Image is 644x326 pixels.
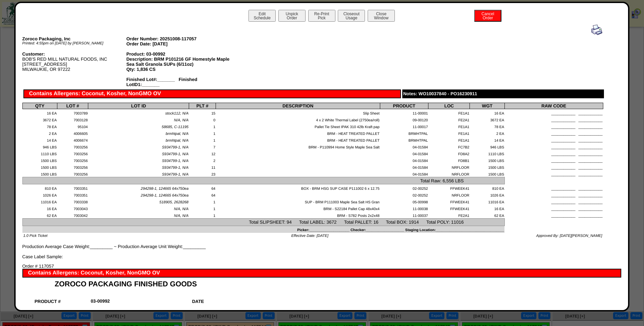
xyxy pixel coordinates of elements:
td: 7003256 [57,150,88,157]
td: 4 x 2 White Thermal Label (2750ea/roll) [216,116,380,123]
td: 0 [189,116,216,123]
div: Product: 03-00992 [126,52,231,57]
td: 1 [189,123,216,129]
a: CloseWindow [367,15,395,20]
td: FE1A1 [428,136,470,143]
td: 16 EA [22,109,57,116]
td: 11-00037 [380,211,428,218]
td: 7 [189,143,216,150]
th: WGT [470,103,505,109]
td: 11016 EA [470,198,505,205]
td: 810 EA [470,184,505,191]
td: FD8B1 [428,157,470,163]
td: NRFLOOR [428,163,470,170]
td: 04-01584 [380,163,428,170]
td: FE1A1 [428,123,470,129]
span: 1.0 Pick Ticket [23,234,48,238]
td: FFWEEK41 [428,198,470,205]
div: Description: BRM P101216 GF Homestyle Maple Sea Salt Granola SUPs (6/11oz) [126,57,231,67]
td: 1026 EA [470,191,505,198]
td: BRM - S782 Posts 2x2x48 [216,211,380,218]
td: 7003256 [57,157,88,163]
div: Customer: [22,52,127,57]
span: S934799-1, N/A [162,166,188,170]
td: ____________ ____________ [504,116,603,123]
td: 1 [189,205,216,211]
div: Contains Allergens: Coconut, Kosher, NonGMO OV [22,269,621,278]
td: 02-00252 [380,184,428,191]
td: ____________ ____________ [504,143,603,150]
td: 2 [189,157,216,163]
td: 02-00252 [380,191,428,198]
td: ____________ ____________ [504,170,603,177]
td: 1 [189,136,216,143]
td: 03-00992 [81,294,119,304]
div: Contains Allergens: Coconut, Kosher, NonGMO OV [23,89,401,98]
td: 14 EA [470,136,505,143]
span: S934799-1, N/A [162,159,188,163]
td: 7003128 [57,116,88,123]
span: brmhtpal, N/A [166,132,188,136]
td: 64 [189,184,216,191]
td: 1 [189,211,216,218]
td: 16 EA [470,109,505,116]
td: 1500 LBS [22,157,57,163]
th: PRODUCT [380,103,428,109]
td: BRM - HEAT TREATED PALLET [216,136,380,143]
td: 7003351 [57,191,88,198]
span: 518905, 2628268 [160,200,189,204]
td: 95104 [57,123,88,129]
td: 62 EA [470,211,505,218]
td: 810 EA [22,184,57,191]
td: 78 EA [22,123,57,129]
td: BRM - HEAT TREATED PALLET [216,129,380,136]
td: 78 EA [470,123,505,129]
td: 04-01584 [380,143,428,150]
td: PRODUCT # [34,294,81,304]
td: ____________ ____________ [504,109,603,116]
td: 1500 LBS [470,163,505,170]
span: N/A, N/A [174,118,188,122]
td: ____________ ____________ [504,191,603,198]
th: LOT # [57,103,88,109]
span: S934799-1, N/A [162,145,188,149]
td: 7003338 [57,198,88,205]
td: 11-00038 [380,205,428,211]
td: ____________ ____________ [504,136,603,143]
span: S934799-1, N/A [162,172,188,177]
td: 14 EA [22,136,57,143]
td: 4006674 [57,136,88,143]
td: ____________ ____________ [504,163,603,170]
div: Qty: 1,836 CS [126,67,231,72]
th: QTY [22,103,57,109]
td: 12 [189,150,216,157]
th: DESCRIPTION [216,103,380,109]
td: BRMHTPAL [380,136,428,143]
div: BOB'S RED MILL NATURAL FOODS, INC [STREET_ADDRESS] MILWAUKIE, OR 97222 [22,52,127,72]
button: CancelOrder [474,10,501,22]
td: 1500 LBS [22,170,57,177]
td: 1 [189,198,216,205]
td: FFWEEK41 [428,184,470,191]
td: ____________ ____________ [504,157,603,163]
div: Zoroco Packaging, Inc [22,36,127,41]
td: ____________ ____________ [504,184,603,191]
span: 294298-1, 124665 64x750ea [141,187,189,191]
span: 294298-1, 124665 64x750ea [141,193,189,198]
td: DATE [161,294,204,304]
td: 11016 EA [22,198,57,205]
td: 11 [189,163,216,170]
td: ZOROCO PACKAGING FINISHED GOODS [34,278,246,288]
td: 7003256 [57,163,88,170]
td: FE1A1 [428,129,470,136]
td: 15 [189,109,216,116]
td: 05-00998 [380,198,428,205]
td: 1026 EA [22,191,57,198]
span: Approved By: [DATE][PERSON_NAME] [536,234,602,238]
td: 1 [189,129,216,136]
td: 1500 LBS [470,157,505,163]
span: 58685, C-11195 [162,125,188,129]
td: 7003256 [57,170,88,177]
div: Printed: 4:55pm on [DATE] by [PERSON_NAME] [22,41,127,45]
th: LOT ID [88,103,189,109]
